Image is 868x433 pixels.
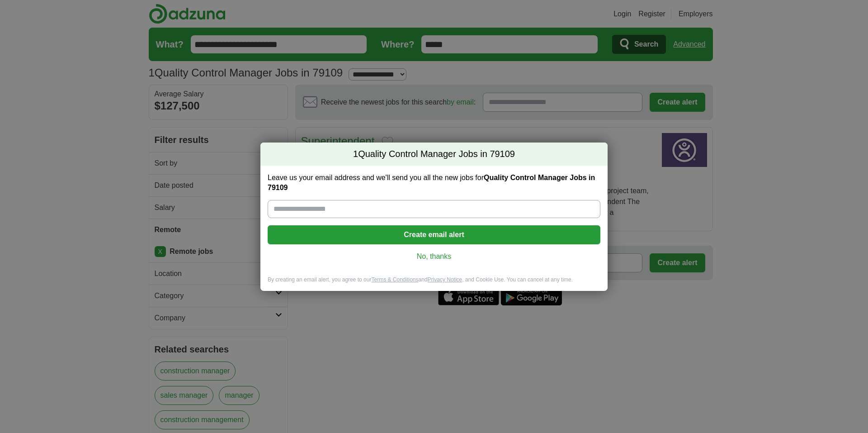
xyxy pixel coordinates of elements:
span: 1 [353,148,358,161]
label: Leave us your email address and we'll send you all the new jobs for [268,173,600,193]
a: Privacy Notice [428,276,462,283]
a: Terms & Conditions [371,276,418,283]
div: By creating an email alert, you agree to our and , and Cookie Use. You can cancel at any time. [260,276,608,291]
h2: Quality Control Manager Jobs in 79109 [260,143,608,166]
button: Create email alert [268,225,600,244]
a: No, thanks [275,252,593,262]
